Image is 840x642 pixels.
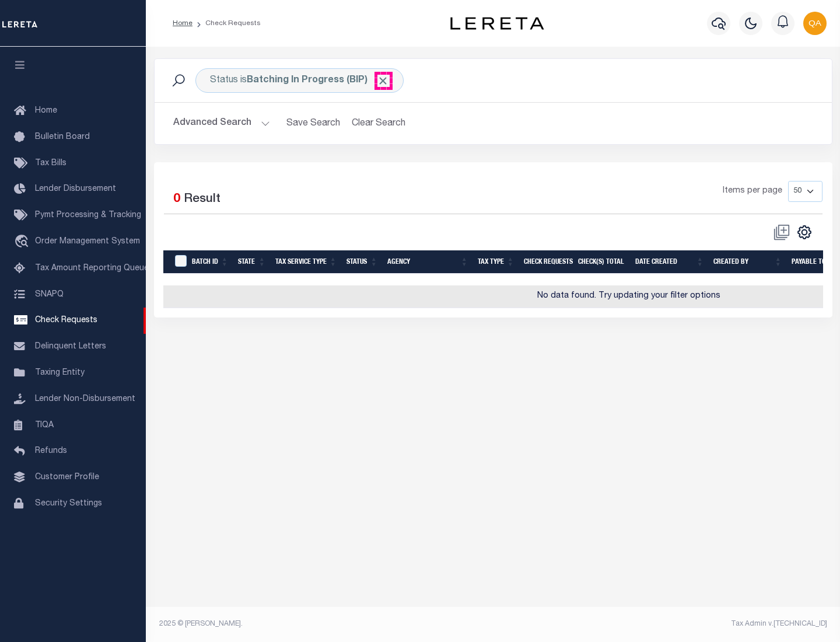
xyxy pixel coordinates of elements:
[35,395,135,403] span: Lender Non-Disbursement
[271,250,342,274] th: Tax Service Type: activate to sort column ascending
[35,500,102,508] span: Security Settings
[247,76,389,85] b: Batching In Progress (BIP)
[35,369,85,377] span: Taxing Entity
[35,211,141,219] span: Pymt Processing & Tracking
[723,185,782,198] span: Items per page
[631,250,709,274] th: Date Created: activate to sort column ascending
[35,290,64,298] span: SNAPQ
[803,12,827,35] img: svg+xml;base64,PHN2ZyB4bWxucz0iaHR0cDovL3d3dy53My5vcmcvMjAwMC9zdmciIHBvaW50ZXItZXZlbnRzPSJub25lIi...
[342,250,383,274] th: Status: activate to sort column ascending
[35,238,140,246] span: Order Management System
[173,112,270,135] button: Advanced Search
[377,75,389,87] span: Click to Remove
[35,133,90,141] span: Bulletin Board
[450,17,544,30] img: logo-dark.svg
[35,473,99,481] span: Customer Profile
[573,250,631,274] th: Check(s) Total
[35,185,116,193] span: Lender Disbursement
[502,619,827,629] div: Tax Admin v.[TECHNICAL_ID]
[173,193,180,205] span: 0
[35,421,54,429] span: TIQA
[279,112,347,135] button: Save Search
[150,619,494,629] div: 2025 © [PERSON_NAME].
[35,159,66,168] span: Tax Bills
[709,250,787,274] th: Created By: activate to sort column ascending
[383,250,473,274] th: Agency: activate to sort column ascending
[347,112,411,135] button: Clear Search
[187,250,233,274] th: Batch Id: activate to sort column ascending
[195,68,404,93] div: Status is
[35,264,149,273] span: Tax Amount Reporting Queue
[173,20,192,27] a: Home
[35,107,57,115] span: Home
[192,18,261,29] li: Check Requests
[35,316,97,325] span: Check Requests
[35,447,67,455] span: Refunds
[519,250,573,274] th: Check Requests
[14,235,33,250] i: travel_explore
[233,250,271,274] th: State: activate to sort column ascending
[473,250,519,274] th: Tax Type: activate to sort column ascending
[184,190,220,209] label: Result
[35,343,106,351] span: Delinquent Letters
